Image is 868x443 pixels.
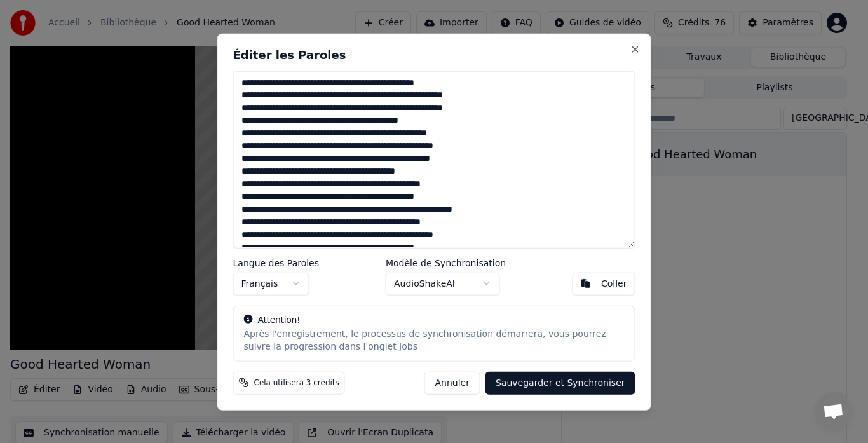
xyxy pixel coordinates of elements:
[254,378,339,388] span: Cela utilisera 3 crédits
[424,371,480,394] button: Annuler
[244,327,625,353] div: Après l'enregistrement, le processus de synchronisation démarrera, vous pourrez suivre la progres...
[386,258,506,267] label: Modèle de Synchronisation
[233,258,320,267] label: Langue des Paroles
[233,49,635,60] h2: Éditer les Paroles
[485,371,635,394] button: Sauvegarder et Synchroniser
[573,272,635,295] button: Coller
[601,277,627,290] div: Coller
[244,313,625,326] div: Attention!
